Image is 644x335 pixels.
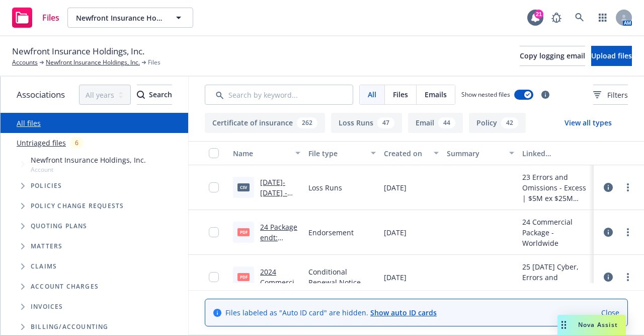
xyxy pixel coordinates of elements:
[501,117,518,128] div: 42
[209,148,219,158] input: Select all
[570,8,590,28] a: Search
[591,46,632,66] button: Upload files
[31,304,63,310] span: Invoices
[31,203,124,209] span: Policy change requests
[593,8,613,28] a: Switch app
[622,271,634,283] a: more
[308,182,342,193] span: Loss Runs
[31,165,146,174] span: Account
[233,148,289,159] div: Name
[225,307,437,318] span: Files labeled as "Auto ID card" are hidden.
[237,273,250,281] span: pdf
[578,320,618,329] span: Nova Assist
[209,272,219,282] input: Toggle Row Selected
[205,85,353,105] input: Search by keyword...
[393,89,408,100] span: Files
[31,155,146,165] span: Newfront Insurance Holdings, Inc.
[557,315,626,335] button: Nova Assist
[591,51,632,60] span: Upload files
[593,85,628,105] button: Filters
[205,113,325,133] button: Certificate of insurance
[46,58,140,67] a: Newfront Insurance Holdings, Inc.
[17,88,65,101] span: Associations
[534,10,543,19] div: 21
[17,118,41,128] a: All files
[384,227,407,238] span: [DATE]
[31,183,62,189] span: Policies
[443,141,518,165] button: Summary
[622,226,634,238] a: more
[425,89,447,100] span: Emails
[447,148,503,159] div: Summary
[76,13,163,23] span: Newfront Insurance Holdings, Inc.
[209,227,219,237] input: Toggle Row Selected
[384,148,428,159] div: Created on
[31,324,109,330] span: Billing/Accounting
[377,117,394,128] div: 47
[546,8,567,28] a: Report a Bug
[137,85,172,104] div: Search
[137,85,172,105] button: SearchSearch
[368,89,376,100] span: All
[237,228,250,236] span: pdf
[380,141,443,165] button: Created on
[8,4,63,32] a: Files
[308,148,365,159] div: File type
[304,141,380,165] button: File type
[520,46,585,66] button: Copy logging email
[522,261,590,293] div: 25 [DATE] Cyber, Errors and Omissions, Excess Liability, Commercial Umbrella, Commercial Package,...
[331,113,402,133] button: Loss Runs
[308,227,354,238] span: Endorsement
[209,182,219,192] input: Toggle Row Selected
[384,272,407,283] span: [DATE]
[260,177,298,272] a: [DATE]-[DATE] - Directors & Officers - Newfront Insurance Holdings, Inc - [DATE].csv
[237,183,250,191] span: csv
[607,90,628,100] span: Filters
[31,243,62,249] span: Matters
[522,148,590,159] div: Linked associations
[384,182,407,193] span: [DATE]
[469,113,526,133] button: Policy
[137,91,145,99] svg: Search
[438,117,455,128] div: 44
[70,137,84,149] div: 6
[229,141,304,165] button: Name
[1,153,188,317] div: Tree Example
[31,263,57,270] span: Claims
[622,181,634,193] a: more
[518,141,594,165] button: Linked associations
[601,307,619,318] a: Close
[520,51,585,60] span: Copy logging email
[461,90,510,99] span: Show nested files
[260,222,300,295] a: 24 Package endt: Quadient Leasing [GEOGRAPHIC_DATA] as LP.pdf
[548,113,628,133] button: View all types
[308,266,376,288] span: Conditional Renewal Notice
[12,58,38,67] a: Accounts
[370,308,437,317] a: Show auto ID cards
[408,113,463,133] button: Email
[17,138,66,148] a: Untriaged files
[522,172,590,204] div: 23 Errors and Omissions - Excess | $5M ex $25M
[297,117,317,128] div: 262
[148,58,160,67] span: Files
[31,223,88,229] span: Quoting plans
[12,45,144,58] span: Newfront Insurance Holdings, Inc.
[67,8,193,28] button: Newfront Insurance Holdings, Inc.
[42,14,59,22] span: Files
[522,217,590,248] div: 24 Commercial Package - Worldwide
[557,315,570,335] div: Drag to move
[31,284,99,290] span: Account charges
[593,90,628,100] span: Filters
